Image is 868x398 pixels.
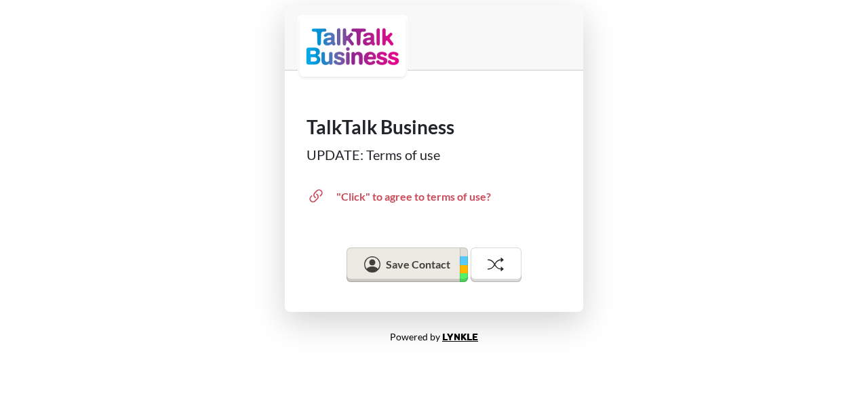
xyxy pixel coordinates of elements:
h1: TalkTalk Business [307,116,561,139]
a: Lynkle [442,332,478,343]
div: UPDATE: Terms of use [307,144,561,165]
a: "Click" to agree to terms of use? [307,176,572,218]
div: "Click" to agree to terms of use? [336,188,491,205]
small: Powered by [390,331,478,342]
button: Save Contact [347,247,467,283]
span: Save Contact [386,258,450,271]
img: logo [300,17,406,77]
